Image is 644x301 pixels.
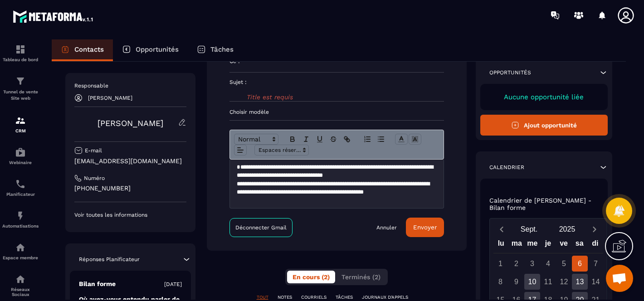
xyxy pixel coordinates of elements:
div: 8 [493,274,508,290]
div: je [540,237,556,253]
img: automations [15,147,26,158]
p: Responsable [74,82,186,89]
p: [PERSON_NAME] [88,95,132,101]
button: Open years overlay [548,221,586,237]
img: logo [13,8,94,24]
a: schedulerschedulerPlanificateur [2,172,39,204]
button: Next month [586,223,603,235]
div: 5 [556,256,572,272]
p: E-mail [85,147,102,154]
p: Contacts [74,45,104,53]
span: Title est requis [247,93,293,101]
div: sa [571,237,587,253]
p: [PHONE_NUMBER] [74,184,186,193]
div: 3 [524,256,540,272]
a: Tâches [188,39,243,61]
p: Choisir modèle [229,108,444,116]
div: 11 [540,274,556,290]
p: Webinaire [2,160,39,165]
p: Bilan forme [79,280,116,288]
p: NOTES [278,294,292,301]
a: automationsautomationsAutomatisations [2,204,39,235]
p: Opportunités [489,69,531,76]
img: social-network [15,274,26,285]
div: 14 [588,274,604,290]
p: Aucune opportunité liée [489,93,599,101]
a: automationsautomationsEspace membre [2,235,39,267]
p: TÂCHES [336,294,353,301]
button: En cours (2) [287,271,335,283]
p: Réponses Planificateur [79,256,140,263]
div: 10 [524,274,540,290]
div: 7 [588,256,604,272]
a: Opportunités [113,39,188,61]
img: scheduler [15,179,26,189]
div: 2 [508,256,524,272]
button: Previous month [493,223,510,235]
button: Open months overlay [510,221,548,237]
a: formationformationTableau de bord [2,37,39,69]
p: Opportunités [136,45,179,53]
p: Tunnel de vente Site web [2,89,39,102]
div: 12 [556,274,572,290]
a: Ouvrir le chat [606,265,633,292]
a: formationformationTunnel de vente Site web [2,69,39,108]
p: Tâches [210,45,234,53]
div: 1 [493,256,508,272]
a: [PERSON_NAME] [98,118,163,128]
a: formationformationCRM [2,108,39,140]
button: Terminés (2) [336,271,386,283]
p: Tableau de bord [2,57,39,62]
p: JOURNAUX D'APPELS [362,294,408,301]
div: me [525,237,541,253]
div: 4 [540,256,556,272]
div: 6 [572,256,588,272]
p: Planificateur [2,192,39,197]
img: formation [15,115,26,126]
p: Numéro [84,175,105,182]
span: Terminés (2) [342,273,381,281]
div: 13 [572,274,588,290]
div: 9 [508,274,524,290]
div: ma [509,237,525,253]
p: Automatisations [2,223,39,228]
button: Ajout opportunité [480,115,608,136]
img: automations [15,242,26,253]
p: CRM [2,128,39,133]
p: COURRIELS [301,294,327,301]
img: automations [15,210,26,221]
p: [EMAIL_ADDRESS][DOMAIN_NAME] [74,157,186,165]
img: formation [15,44,26,55]
p: [DATE] [164,281,182,288]
p: Sujet : [229,78,247,86]
a: automationsautomationsWebinaire [2,140,39,172]
p: Calendrier de [PERSON_NAME] - Bilan forme [489,197,599,211]
p: Calendrier [489,164,524,171]
p: Voir toutes les informations [74,211,186,218]
img: formation [15,76,26,87]
span: En cours (2) [293,273,330,281]
div: di [587,237,603,253]
div: ve [556,237,572,253]
button: Envoyer [406,218,444,237]
a: Annuler [376,224,397,231]
p: Espace membre [2,255,39,260]
a: Déconnecter Gmail [229,218,293,237]
div: lu [493,237,509,253]
p: Réseaux Sociaux [2,287,39,297]
a: Contacts [52,39,113,61]
p: TOUT [257,294,268,301]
